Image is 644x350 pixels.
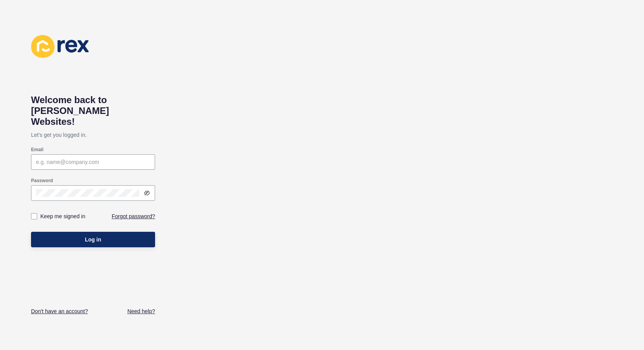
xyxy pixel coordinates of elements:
h1: Welcome back to [PERSON_NAME] Websites! [31,95,155,127]
label: Keep me signed in [40,212,85,220]
label: Email [31,147,43,153]
a: Need help? [127,307,155,315]
a: Don't have an account? [31,307,88,315]
label: Password [31,178,53,184]
button: Log in [31,232,155,247]
span: Log in [85,236,101,243]
p: Let's get you logged in. [31,127,155,143]
a: Forgot password? [112,212,155,220]
input: e.g. name@company.com [36,158,150,166]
